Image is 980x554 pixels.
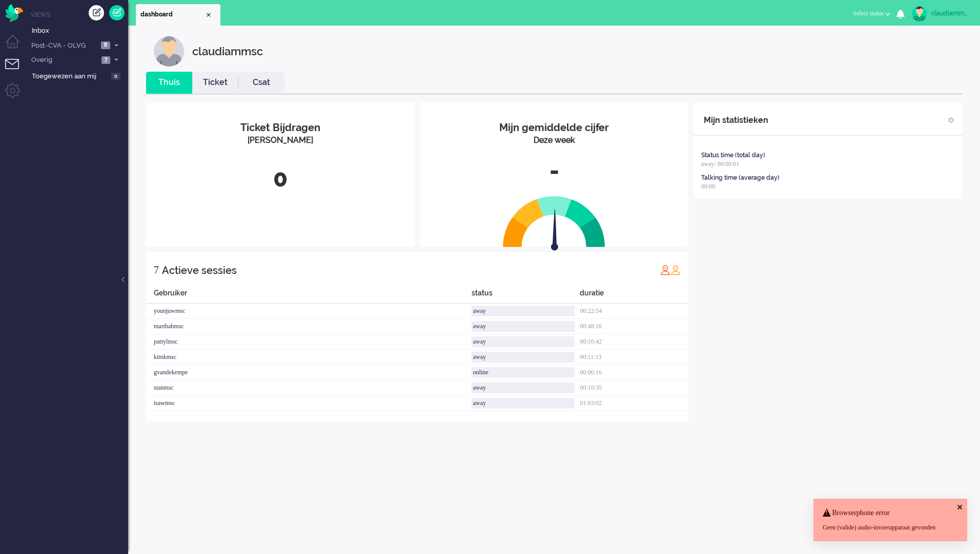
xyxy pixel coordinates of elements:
div: 00:10:42 [580,334,688,350]
li: Thuis [146,72,192,94]
a: Omnidesk [5,7,23,14]
div: away [472,306,575,316]
div: stanmsc [146,380,472,396]
a: Inbox [30,25,128,36]
div: 0 [154,162,407,196]
div: younjuwmsc [146,304,472,319]
img: profile_red.svg [660,265,670,275]
div: away [472,336,575,347]
div: Mijn gemiddelde cijfer [427,120,681,135]
a: Csat [238,77,284,89]
li: Ticket [192,72,238,94]
div: 7 [154,260,159,280]
img: arrow.svg [533,209,577,253]
li: Views [31,10,128,19]
div: 00:11:13 [580,350,688,365]
div: 01:03:02 [580,396,688,411]
li: Tickets menu [5,59,28,82]
div: Talking time (average day) [701,174,780,182]
div: status [472,288,580,304]
div: online [472,367,575,378]
div: isawmsc [146,396,472,411]
span: 0 [111,73,120,80]
div: [PERSON_NAME] [154,135,407,146]
li: Dashboard [136,4,220,26]
li: Admin menu [5,83,28,106]
div: Creëer ticket [89,5,104,20]
div: Gebruiker [146,288,472,304]
div: away [472,352,575,363]
li: Dashboard menu [5,35,28,58]
div: 00:06:16 [580,365,688,380]
div: 00:48:16 [580,319,688,334]
a: Ticket [192,77,238,89]
img: profile_orange.svg [670,265,681,275]
div: 00:10:35 [580,380,688,396]
h4: Browserphone error [823,509,958,517]
a: claudiammsc [910,6,970,22]
div: Status time (total day) [701,151,765,160]
div: Ticket Bijdragen [154,120,407,135]
div: duratie [580,288,688,304]
span: Inbox [32,26,128,36]
div: marthabmsc [146,319,472,334]
li: Select status [847,3,896,26]
img: avatar [912,6,927,22]
a: Toegewezen aan mij 0 [30,70,128,81]
a: Quick Ticket [109,5,125,20]
li: Csat [238,72,284,94]
a: Thuis [146,77,192,89]
img: flow_omnibird.svg [5,4,23,22]
img: customer.svg [154,36,185,67]
span: 7 [101,56,110,64]
span: away: 00:00:01 [701,160,739,167]
div: Actieve sessies [162,260,237,281]
span: Overig [30,55,98,65]
div: pattylmsc [146,334,472,350]
span: Select status [853,10,884,17]
span: Toegewezen aan mij [32,72,108,81]
div: claudiammsc [931,8,970,18]
div: Mijn statistieken [704,110,768,131]
span: Post-CVA - OLVG [30,41,98,51]
img: semi_circle.svg [503,196,605,247]
div: Geen (valide) audio-invoerapparaat gevonden [823,523,958,532]
div: kimkmsc [146,350,472,365]
span: 00:00 [701,183,715,190]
div: away [472,398,575,409]
div: Deze week [427,135,681,146]
button: Select status [847,6,896,21]
div: away [472,321,575,332]
span: dashboard [140,10,205,19]
div: gvandekempe [146,365,472,380]
div: 00:22:54 [580,304,688,319]
div: Close tab [205,11,213,19]
span: 8 [101,41,110,49]
div: claudiammsc [192,36,263,67]
div: away [472,382,575,393]
div: - [427,154,681,188]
